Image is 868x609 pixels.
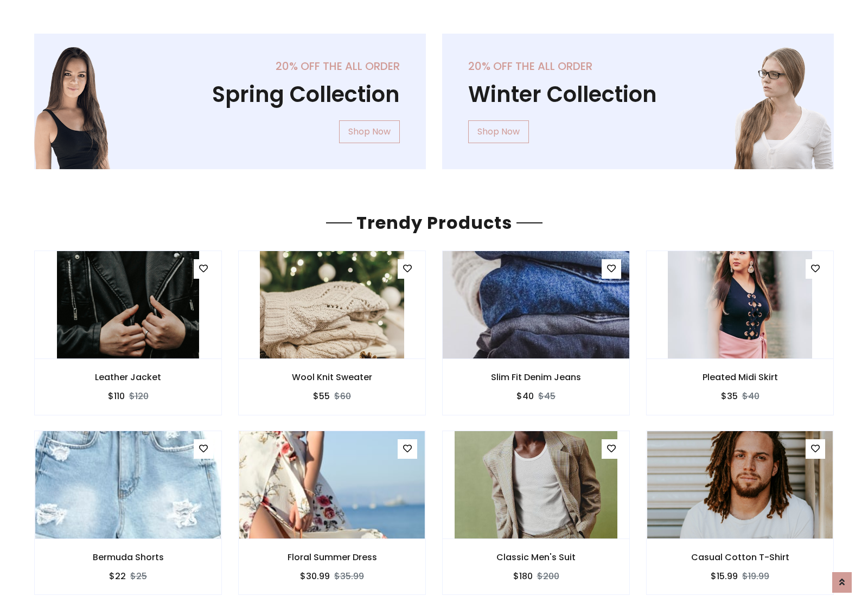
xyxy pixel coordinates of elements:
del: $60 [334,390,351,402]
del: $200 [537,570,559,582]
h6: $40 [516,391,534,401]
a: Shop Now [339,120,400,143]
span: Trendy Products [352,210,516,235]
del: $19.99 [742,570,769,582]
h6: $55 [313,391,330,401]
h6: $35 [721,391,738,401]
h6: Leather Jacket [35,372,221,382]
h6: $22 [109,571,126,581]
del: $120 [129,390,149,402]
h6: Slim Fit Denim Jeans [443,372,629,382]
h6: Classic Men's Suit [443,552,629,562]
h1: Spring Collection [60,81,400,107]
del: $25 [130,570,147,582]
h6: Bermuda Shorts [35,552,221,562]
h6: $110 [108,391,125,401]
h5: 20% off the all order [468,60,808,73]
del: $40 [742,390,759,402]
h6: $30.99 [300,571,330,581]
del: $45 [538,390,556,402]
h6: Floral Summer Dress [239,552,425,562]
h1: Winter Collection [468,81,808,107]
h6: $15.99 [711,571,738,581]
h6: Pleated Midi Skirt [647,372,833,382]
h6: $180 [513,571,533,581]
h5: 20% off the all order [60,60,400,73]
h6: Wool Knit Sweater [239,372,425,382]
h6: Casual Cotton T-Shirt [647,552,833,562]
a: Shop Now [468,120,529,143]
del: $35.99 [334,570,364,582]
